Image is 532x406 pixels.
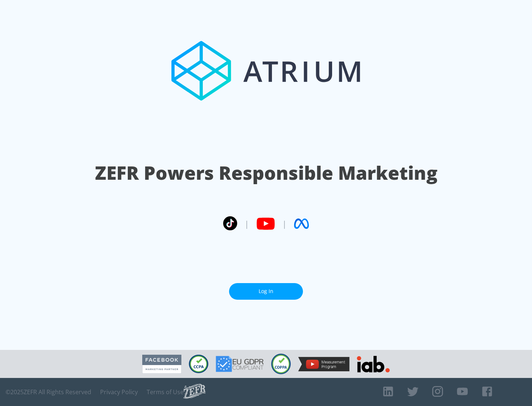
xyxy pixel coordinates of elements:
span: | [282,218,287,229]
span: | [245,218,249,229]
img: Facebook Marketing Partner [142,355,181,374]
img: IAB [357,356,390,372]
img: COPPA Compliant [271,354,291,374]
a: Log In [229,283,303,300]
a: Privacy Policy [100,388,138,396]
img: GDPR Compliant [216,356,264,372]
img: CCPA Compliant [189,355,208,373]
h1: ZEFR Powers Responsible Marketing [95,160,437,186]
a: Terms of Use [147,388,184,396]
img: YouTube Measurement Program [298,357,349,371]
span: © 2025 ZEFR All Rights Reserved [6,388,91,396]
